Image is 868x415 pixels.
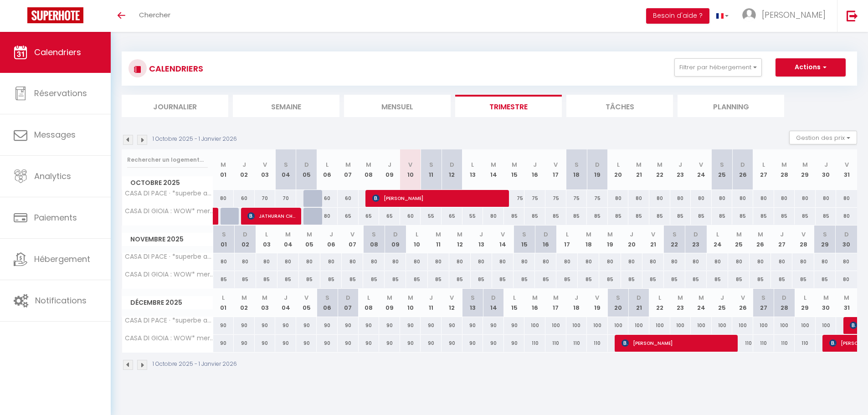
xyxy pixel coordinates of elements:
th: 28 [774,289,795,317]
th: 21 [628,149,649,190]
abbr: M [758,230,763,239]
div: 60 [400,208,421,225]
div: 80 [492,253,514,270]
abbr: S [372,230,376,239]
th: 12 [449,225,471,253]
th: 04 [277,225,299,253]
abbr: J [630,230,633,239]
div: 85 [750,271,771,288]
div: 80 [449,253,471,270]
div: 85 [578,271,599,288]
div: 80 [621,253,642,270]
abbr: L [716,230,719,239]
div: 80 [235,253,256,270]
th: 24 [707,225,728,253]
span: [PERSON_NAME] [372,190,505,207]
div: 80 [836,208,857,225]
span: Paiements [34,212,77,223]
abbr: L [222,293,225,302]
th: 27 [771,225,792,253]
div: 85 [277,271,299,288]
th: 07 [338,149,359,190]
div: 85 [587,208,608,225]
th: 18 [566,289,587,317]
div: 85 [691,208,712,225]
th: 08 [359,289,380,317]
div: 80 [814,253,836,270]
div: 85 [814,271,836,288]
div: 75 [524,190,545,207]
div: 85 [599,271,621,288]
div: 80 [664,253,685,270]
span: Novembre 2025 [122,233,213,246]
th: 23 [685,225,707,253]
div: 80 [836,190,857,207]
abbr: L [617,160,620,169]
abbr: M [221,160,226,169]
abbr: L [471,160,474,169]
th: 25 [712,149,733,190]
th: 03 [255,149,276,190]
div: 80 [213,190,234,207]
th: 18 [578,225,599,253]
th: 17 [556,225,578,253]
abbr: M [736,230,742,239]
abbr: L [416,230,418,239]
span: Chercher [139,10,170,20]
th: 31 [836,149,857,190]
abbr: V [263,160,267,169]
th: 29 [795,289,816,317]
span: Calendriers [34,46,81,58]
div: 85 [235,271,256,288]
span: [PERSON_NAME] [762,9,826,20]
div: 80 [642,253,664,270]
abbr: S [673,230,677,239]
th: 30 [816,149,837,190]
span: Notifications [35,295,87,306]
th: 08 [363,225,385,253]
abbr: L [326,160,329,169]
div: 85 [535,271,556,288]
abbr: L [762,160,765,169]
div: 85 [556,271,578,288]
th: 13 [471,225,492,253]
div: 80 [256,253,277,270]
div: 55 [421,208,442,225]
th: 19 [599,225,621,253]
abbr: M [781,160,787,169]
th: 06 [317,149,338,190]
input: Rechercher un logement... [127,152,208,168]
abbr: M [607,230,613,239]
th: 07 [338,289,359,317]
th: 19 [587,289,608,317]
th: 09 [385,225,406,253]
li: Planning [678,95,784,117]
div: 80 [728,253,750,270]
th: 24 [691,289,712,317]
button: Besoin d'aide ? [646,8,709,24]
th: 01 [213,149,234,190]
th: 27 [753,149,774,190]
div: 80 [556,253,578,270]
button: Filtrer par hébergement [674,58,762,77]
th: 03 [255,289,276,317]
th: 17 [545,289,566,317]
abbr: D [243,230,247,239]
div: 80 [691,190,712,207]
th: 26 [732,289,753,317]
th: 15 [504,149,525,190]
div: 85 [363,271,385,288]
div: 85 [608,208,629,225]
th: 22 [649,289,670,317]
div: 80 [317,208,338,225]
abbr: V [801,230,806,239]
th: 12 [442,149,462,190]
th: 03 [256,225,277,253]
th: 12 [442,289,462,317]
th: 29 [795,149,816,190]
span: CASA DI GIOIA : WOW* mer/piscine/climat/parking [123,271,215,278]
th: 06 [320,225,342,253]
img: ... [742,8,756,22]
div: 85 [492,271,514,288]
div: 80 [816,190,837,207]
